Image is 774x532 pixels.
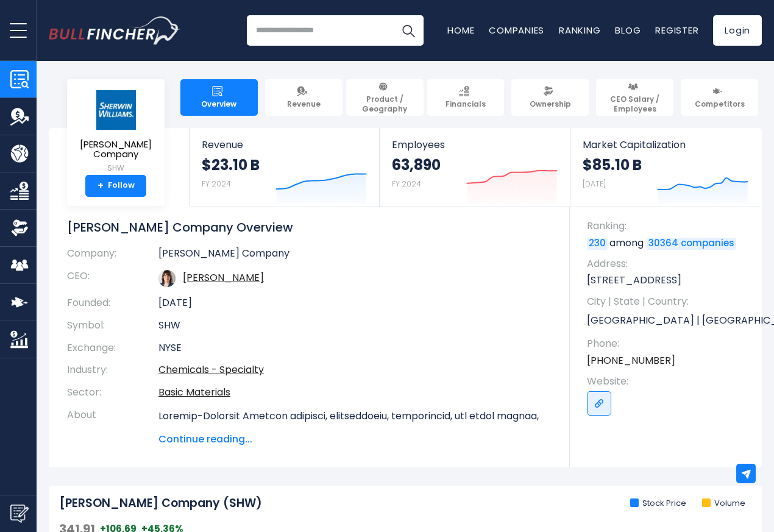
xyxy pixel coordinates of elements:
[158,314,552,337] td: SHW
[158,363,264,377] a: Chemicals - Specialty
[346,79,424,116] a: Product / Geography
[596,79,673,116] a: CEO Salary / Employees
[587,236,750,250] p: among
[647,238,736,250] a: 30364 companies
[158,385,230,399] a: Basic Materials
[587,238,608,250] a: 230
[511,79,589,116] a: Ownership
[392,179,421,189] small: FY 2024
[587,354,675,367] a: [PHONE_NUMBER]
[85,175,146,197] a: +Follow
[67,381,158,404] th: Sector:
[67,219,552,235] h1: [PERSON_NAME] Company Overview
[583,155,642,174] strong: $85.10 B
[587,274,750,287] p: [STREET_ADDRESS]
[702,498,745,509] li: Volume
[67,314,158,337] th: Symbol:
[158,247,552,265] td: [PERSON_NAME] Company
[393,15,424,46] button: Search
[570,128,761,207] a: Market Capitalization $85.10 B [DATE]
[202,155,260,174] strong: $23.10 B
[583,179,606,189] small: [DATE]
[59,496,262,511] h2: [PERSON_NAME] Company (SHW)
[158,432,552,447] span: Continue reading...
[265,79,343,116] a: Revenue
[489,24,544,37] a: Companies
[447,24,474,37] a: Home
[392,155,441,174] strong: 63,890
[158,292,552,314] td: [DATE]
[180,79,258,116] a: Overview
[587,337,750,350] span: Phone:
[587,391,611,416] a: Go to link
[202,179,231,189] small: FY 2024
[587,375,750,388] span: Website:
[158,270,176,287] img: heidi-petz.jpg
[530,99,571,109] span: Ownership
[583,139,748,151] span: Market Capitalization
[201,99,236,109] span: Overview
[67,247,158,265] th: Company:
[630,498,686,509] li: Stock Price
[77,163,155,174] small: SHW
[67,359,158,381] th: Industry:
[76,89,155,175] a: [PERSON_NAME] Company SHW
[615,24,641,37] a: Blog
[183,271,264,285] a: ceo
[49,16,180,44] img: Bullfincher logo
[202,139,367,151] span: Revenue
[67,265,158,292] th: CEO:
[67,404,158,447] th: About
[446,99,486,109] span: Financials
[352,94,418,113] span: Product / Geography
[587,295,750,308] span: City | State | Country:
[559,24,600,37] a: Ranking
[602,94,668,113] span: CEO Salary / Employees
[98,180,104,191] strong: +
[587,257,750,271] span: Address:
[380,128,569,207] a: Employees 63,890 FY 2024
[67,292,158,314] th: Founded:
[695,99,745,109] span: Competitors
[158,337,552,360] td: NYSE
[681,79,758,116] a: Competitors
[67,337,158,360] th: Exchange:
[49,16,180,44] a: Go to homepage
[10,219,29,237] img: Ownership
[713,15,762,46] a: Login
[587,311,750,330] p: [GEOGRAPHIC_DATA] | [GEOGRAPHIC_DATA] | US
[392,139,557,151] span: Employees
[77,140,155,160] span: [PERSON_NAME] Company
[655,24,698,37] a: Register
[287,99,321,109] span: Revenue
[587,219,750,233] span: Ranking:
[427,79,505,116] a: Financials
[190,128,379,207] a: Revenue $23.10 B FY 2024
